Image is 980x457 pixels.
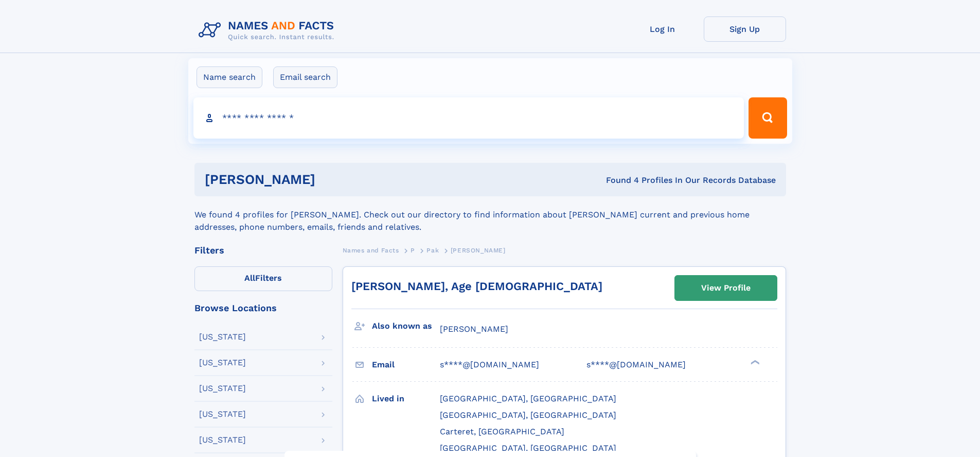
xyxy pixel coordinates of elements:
[273,66,337,88] label: Email search
[440,427,564,436] span: Carteret, [GEOGRAPHIC_DATA]
[194,303,332,313] div: Browse Locations
[701,276,751,300] div: View Profile
[440,443,616,453] span: [GEOGRAPHIC_DATA], [GEOGRAPHIC_DATA]
[372,390,440,408] h3: Lived in
[194,196,786,233] div: We found 4 profiles for [PERSON_NAME]. Check out our directory to find information about [PERSON_...
[199,384,246,393] div: [US_STATE]
[199,359,246,367] div: [US_STATE]
[675,276,777,300] a: View Profile
[621,16,704,42] a: Log In
[440,394,616,403] span: [GEOGRAPHIC_DATA], [GEOGRAPHIC_DATA]
[411,244,415,257] a: P
[426,244,439,257] a: Pak
[193,97,744,139] input: search input
[244,273,255,283] span: All
[451,247,506,254] span: [PERSON_NAME]
[205,173,461,186] h1: [PERSON_NAME]
[372,356,440,374] h3: Email
[199,333,246,341] div: [US_STATE]
[194,246,332,255] div: Filters
[440,410,616,420] span: [GEOGRAPHIC_DATA], [GEOGRAPHIC_DATA]
[199,436,246,444] div: [US_STATE]
[704,16,786,42] a: Sign Up
[749,97,787,139] button: Search Button
[199,410,246,418] div: [US_STATE]
[197,66,262,88] label: Name search
[426,247,439,254] span: Pak
[194,16,343,44] img: Logo Names and Facts
[351,280,602,293] a: [PERSON_NAME], Age [DEMOGRAPHIC_DATA]
[460,175,776,186] div: Found 4 Profiles In Our Records Database
[440,324,508,334] span: [PERSON_NAME]
[411,247,415,254] span: P
[372,317,440,335] h3: Also known as
[194,266,332,291] label: Filters
[343,244,399,257] a: Names and Facts
[748,359,760,366] div: ❯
